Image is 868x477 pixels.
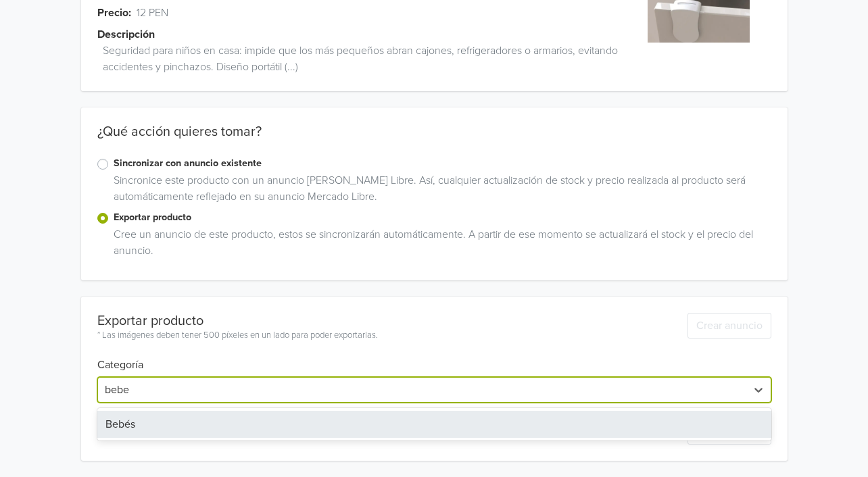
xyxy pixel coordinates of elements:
div: Sincronice este producto con un anuncio [PERSON_NAME] Libre. Así, cualquier actualización de stoc... [108,172,771,210]
h6: Categoría [97,343,771,372]
span: Precio: [97,5,131,21]
button: Crear anuncio [688,313,771,338]
div: * Las imágenes deben tener 500 píxeles en un lado para poder exportarlas. [97,329,378,343]
label: Sincronizar con anuncio existente [114,156,771,171]
span: 12 PEN [137,5,168,21]
label: Exportar producto [114,210,771,225]
span: Seguridad para niños en casa: impide que los más pequeños abran cajones, refrigeradores o armario... [103,43,627,75]
div: ¿Qué acción quieres tomar? [81,124,788,156]
div: Exportar producto [97,313,378,329]
div: Bebés [97,411,771,438]
div: Cree un anuncio de este producto, estos se sincronizarán automáticamente. A partir de ese momento... [108,226,771,264]
span: Descripción [97,26,155,43]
